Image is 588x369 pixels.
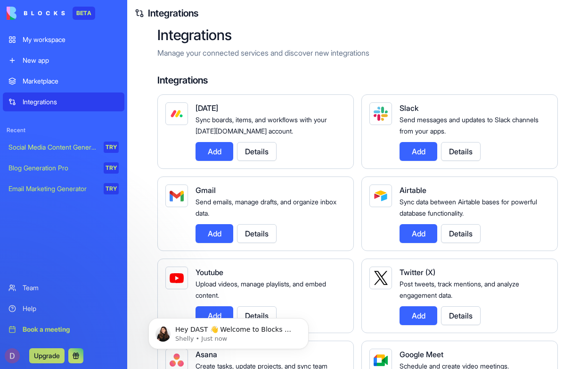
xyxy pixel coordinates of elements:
a: Team [3,278,124,297]
a: Marketplace [3,72,124,91]
div: TRY [104,142,119,153]
span: Slack [400,103,418,113]
a: New app [3,51,124,70]
button: Details [237,142,277,161]
button: Add [196,224,233,243]
a: My workspace [3,30,124,49]
a: Blog Generation ProTRY [3,159,124,177]
button: Details [441,142,481,161]
div: Email Marketing Generator [8,184,97,193]
a: Social Media Content GeneratorTRY [3,138,124,157]
span: Google Meet [400,350,443,359]
div: Blog Generation Pro [8,163,97,173]
div: TRY [104,183,119,194]
button: Details [237,224,277,243]
span: Recent [3,126,124,134]
div: Team [23,283,119,293]
span: [DATE] [196,103,218,113]
a: Integrations [3,92,124,111]
span: Youtube [196,268,223,277]
span: Sync data between Airtable bases for powerful database functionality. [400,198,537,217]
iframe: Intercom notifications message [134,298,323,364]
h2: Integrations [157,26,558,43]
p: Manage your connected services and discover new integrations [157,47,558,59]
div: New app [23,56,119,65]
button: Add [400,142,437,161]
div: BETA [73,7,95,20]
a: Help [3,299,124,318]
a: Book a meeting [3,320,124,339]
a: BETA [7,7,95,20]
span: Gmail [196,185,216,195]
h4: Integrations [157,74,558,87]
a: Integrations [148,7,198,20]
span: Sync boards, items, and workflows with your [DATE][DOMAIN_NAME] account. [196,116,327,135]
div: Book a meeting [23,325,119,334]
button: Add [196,142,233,161]
div: Social Media Content Generator [8,143,97,152]
a: Upgrade [29,351,65,360]
div: Integrations [23,97,119,107]
img: logo [7,7,65,20]
div: Marketplace [23,76,119,86]
span: Send messages and updates to Slack channels from your apps. [400,116,539,135]
span: Send emails, manage drafts, and organize inbox data. [196,198,336,217]
button: Details [441,224,481,243]
button: Details [441,306,481,325]
div: TRY [104,162,119,174]
span: Airtable [400,185,426,195]
a: Email Marketing GeneratorTRY [3,179,124,198]
button: Add [400,306,437,325]
span: Upload videos, manage playlists, and embed content. [196,280,326,299]
span: Post tweets, track mentions, and analyze engagement data. [400,280,519,299]
img: ACg8ocJDau-wldOdNZeGVfZ8J5xa_yA08EgUZvwZCgGpA_p3c0Urcg=s96-c [5,348,20,363]
button: Add [400,224,437,243]
div: My workspace [23,35,119,44]
span: Twitter (X) [400,268,435,277]
div: Help [23,304,119,313]
button: Upgrade [29,348,65,363]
